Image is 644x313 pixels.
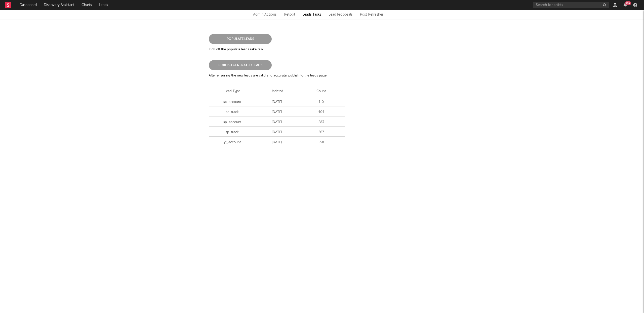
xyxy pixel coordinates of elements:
p: [DATE] [256,140,298,145]
p: 110 [300,100,342,105]
p: yt_account [211,140,253,145]
p: 404 [300,110,342,115]
div: 99 + [625,1,631,5]
button: Populate Leads [209,34,272,44]
a: Post Refresher [360,12,383,18]
p: 567 [300,130,342,135]
a: Retool [284,12,295,18]
p: 258 [300,140,342,145]
button: Publish Generated Leads [209,60,272,70]
button: 99+ [623,3,627,7]
p: [DATE] [256,110,298,115]
input: Search for artists [533,2,609,8]
p: sc_account [211,100,253,105]
p: sp_account [211,120,253,125]
p: [DATE] [256,100,298,105]
p: [DATE] [256,120,298,125]
p: sc_track [211,110,253,115]
div: Lead Type [209,89,255,94]
p: 283 [300,120,342,125]
div: Admin Actions [253,12,276,18]
div: Updated [255,89,299,94]
p: [DATE] [256,130,298,135]
div: Kick off the populate leads rake task. After ensuring the new leads are valid and accurate, publi... [209,24,435,154]
div: Count [299,89,345,94]
a: Lead Proposals [329,12,352,18]
p: sp_track [211,130,253,135]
